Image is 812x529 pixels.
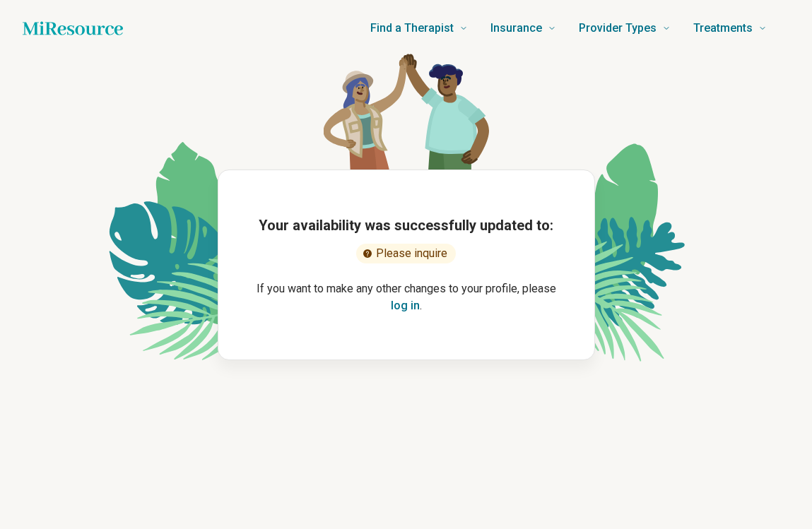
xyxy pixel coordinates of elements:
a: Home page [23,14,123,42]
span: Treatments [693,18,753,38]
span: Provider Types [579,18,657,38]
div: Please inquire [356,244,456,263]
p: If you want to make any other changes to your profile, please . [241,280,572,314]
h1: Your availability was successfully updated to: [259,215,553,235]
button: log in [391,297,420,314]
span: Find a Therapist [370,18,454,38]
span: Insurance [490,18,542,38]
